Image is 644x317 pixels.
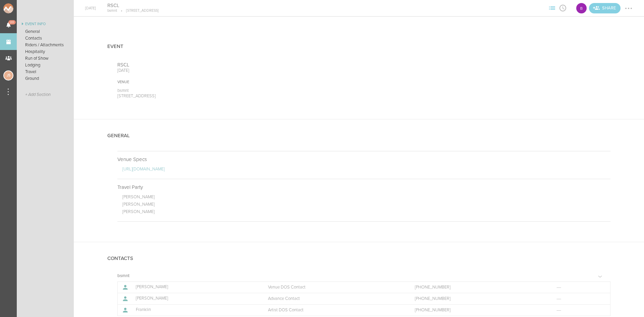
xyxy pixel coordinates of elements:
span: View Itinerary [557,6,568,10]
p: [PERSON_NAME] [122,194,610,202]
p: Venue DOS Contact [268,284,400,290]
p: RSCL [117,62,349,68]
p: [PERSON_NAME] [136,296,253,301]
h4: Contacts [107,256,133,261]
h4: General [107,133,130,139]
p: Franklin [136,307,253,313]
p: Advance Contact [268,296,400,301]
span: + Add Section [25,92,51,97]
p: Travel Party [117,184,610,190]
p: [STREET_ADDRESS] [117,93,349,99]
div: bsmnt [576,2,587,14]
span: 20 [8,20,16,24]
p: Venue Specs [117,156,610,162]
a: Riders / Attachments [17,42,74,48]
div: B [576,2,587,14]
span: View Sections [547,6,557,10]
h5: bsmnt [117,274,129,278]
p: bsmnt [117,88,349,93]
a: Run of Show [17,55,74,62]
div: Jessica Smith [3,70,13,81]
a: [URL][DOMAIN_NAME] [122,166,165,172]
img: NOMAD [3,3,41,13]
a: Contacts [17,35,74,42]
a: [PHONE_NUMBER] [415,296,542,301]
a: Travel [17,68,74,75]
a: General [17,28,74,35]
a: Ground [17,75,74,82]
p: [PERSON_NAME] [136,284,253,290]
div: Venue [117,80,349,85]
a: Hospitality [17,48,74,55]
div: Share [589,3,621,13]
p: [PERSON_NAME] [122,209,610,216]
p: bsmnt [107,8,117,13]
a: Invite teams to the Event [589,3,621,13]
p: [DATE] [117,68,349,73]
p: Artist DOS Contact [268,307,400,313]
a: [PHONE_NUMBER] [415,307,542,313]
a: Event Info [17,20,74,28]
p: [PERSON_NAME] [122,202,610,209]
h4: RSCL [107,2,159,9]
p: [STREET_ADDRESS] [117,8,159,13]
a: [PHONE_NUMBER] [415,284,542,290]
h4: Event [107,44,123,49]
a: Lodging [17,62,74,68]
